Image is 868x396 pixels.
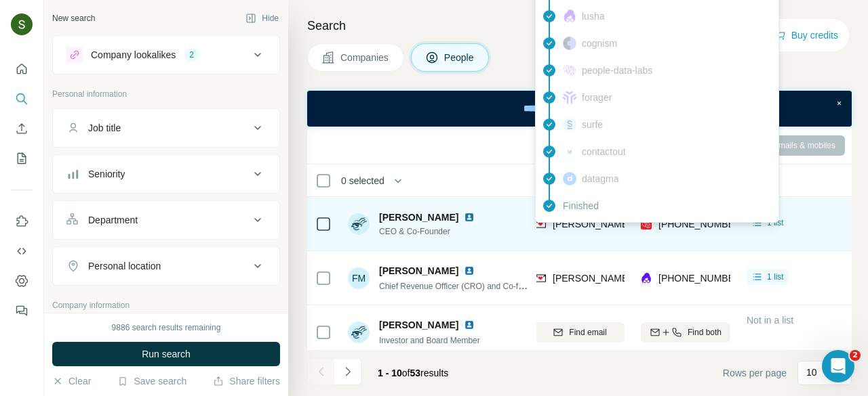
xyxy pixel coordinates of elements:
span: Investor and Board Member [379,336,480,345]
img: provider forager logo [563,91,576,104]
img: Avatar [348,322,370,343]
span: [PERSON_NAME] [379,211,458,224]
span: [PERSON_NAME] [379,318,458,332]
button: Search [11,87,33,111]
span: Not in a list [747,315,793,326]
button: Navigate to next page [334,358,361,385]
div: Personal location [88,259,161,273]
p: 10 [806,366,817,379]
button: Run search [52,342,280,366]
iframe: Intercom live chat [822,350,854,382]
span: Companies [340,51,390,64]
img: Avatar [11,14,33,35]
img: Avatar [348,213,370,235]
div: 9886 search results remaining [112,322,221,334]
span: Find email [569,326,606,338]
button: Seniority [53,158,279,190]
span: Find both [688,326,722,338]
span: Run search [142,347,191,361]
span: [PHONE_NUMBER] [658,273,744,284]
span: 2 [850,350,861,361]
img: provider surfe logo [563,118,576,131]
span: 1 list [767,217,784,229]
p: Company information [52,299,280,311]
div: Department [88,213,138,227]
img: LinkedIn logo [464,265,475,276]
div: Company lookalikes [91,48,176,62]
span: 1 list [767,271,784,283]
img: provider people-data-labs logo [563,64,576,76]
img: provider contactout logo [563,148,576,155]
span: People [444,51,475,64]
span: datagma [582,172,618,185]
span: 0 selected [341,174,384,188]
button: Clear [52,374,91,388]
button: Personal location [53,250,279,282]
img: provider findymail logo [535,271,546,285]
span: Rows per page [723,366,787,380]
div: Seniority [88,167,125,181]
img: provider findymail logo [535,217,546,231]
button: Find email [535,322,625,343]
span: surfe [582,118,603,131]
span: lusha [582,9,604,23]
div: Job title [88,121,121,135]
img: LinkedIn logo [464,320,475,330]
button: Use Surfe API [11,239,33,263]
img: provider datagma logo [563,172,576,185]
div: 2 [184,49,199,61]
span: [PERSON_NAME] [379,264,458,278]
span: contactout [582,145,626,158]
img: provider prospeo logo [641,217,652,231]
div: FM [348,267,370,289]
span: 1 - 10 [378,368,402,378]
span: [PHONE_NUMBER] [658,219,744,229]
button: Hide [236,8,288,28]
p: Personal information [52,88,280,100]
iframe: Banner [307,91,852,127]
span: people-data-labs [582,64,652,77]
button: Share filters [213,374,280,388]
button: Company lookalikes2 [53,39,279,71]
div: New search [52,12,95,24]
button: My lists [11,146,33,171]
button: Job title [53,112,279,144]
button: Save search [117,374,186,388]
span: CEO & Co-Founder [379,225,480,238]
span: 53 [410,368,421,378]
span: Finished [563,199,599,213]
span: cognism [582,37,617,50]
img: provider lusha logo [641,271,652,285]
span: [PERSON_NAME][EMAIL_ADDRESS][DOMAIN_NAME] [553,273,791,284]
span: results [378,368,448,378]
button: Quick start [11,57,33,81]
button: Department [53,204,279,236]
button: Use Surfe on LinkedIn [11,209,33,234]
img: provider cognism logo [563,37,576,50]
img: LinkedIn logo [464,212,475,223]
span: Chief Revenue Officer (CRO) and Co-founder [379,280,544,291]
h4: Search [307,16,852,35]
button: Find both [641,322,730,343]
span: forager [582,91,612,104]
button: Buy credits [775,26,838,45]
button: Dashboard [11,269,33,293]
span: of [402,368,410,378]
img: provider lusha logo [563,9,576,23]
button: Enrich CSV [11,116,33,141]
button: Feedback [11,299,33,323]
